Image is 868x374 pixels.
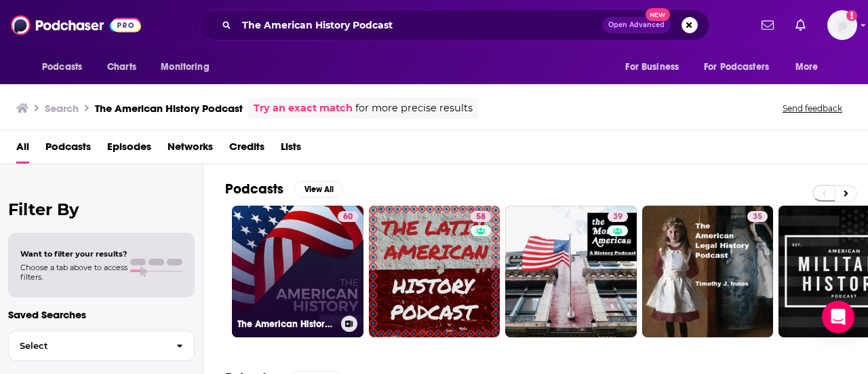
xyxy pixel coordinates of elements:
span: More [795,58,818,77]
input: Search podcasts, credits, & more... [237,14,602,36]
span: For Business [625,58,679,77]
span: 35 [753,210,762,224]
a: 58 [471,211,491,222]
h3: The American History Podcast [237,318,336,330]
img: User Profile [827,10,857,40]
button: Select [8,331,195,361]
button: View All [294,181,343,198]
button: open menu [33,54,100,80]
a: 39 [505,206,637,337]
button: Send feedback [778,102,846,114]
span: Want to filter your results? [20,249,127,259]
a: 60 [338,211,358,222]
a: Try an exact match [254,100,353,116]
span: New [646,8,670,21]
a: 60The American History Podcast [232,206,363,337]
a: Podcasts [45,136,91,164]
span: 60 [343,210,353,224]
button: open menu [786,54,835,80]
h3: The American History Podcast [95,102,243,115]
a: Show notifications dropdown [790,14,811,37]
span: Select [9,341,165,350]
a: 39 [608,211,628,222]
a: PodcastsView All [225,181,343,198]
span: for more precise results [355,100,473,116]
a: Show notifications dropdown [756,14,779,37]
button: Open AdvancedNew [602,17,671,33]
span: Podcasts [42,58,82,77]
button: open menu [151,54,226,80]
p: Saved Searches [8,308,195,321]
button: open menu [616,54,696,80]
span: Logged in as calellac [827,10,857,40]
a: 35 [642,206,774,337]
h2: Filter By [8,200,195,219]
span: Choose a tab above to access filters. [20,263,127,282]
span: 39 [613,210,623,224]
button: open menu [695,54,789,80]
h3: Search [45,102,79,115]
span: Charts [107,58,136,77]
span: Monitoring [161,58,209,77]
div: Search podcasts, credits, & more... [199,10,709,41]
a: Networks [167,136,213,164]
a: Credits [229,136,264,164]
img: Podchaser - Follow, Share and Rate Podcasts [11,12,141,38]
div: Open Intercom Messenger [822,301,854,333]
a: 35 [747,211,768,222]
span: For Podcasters [704,58,769,77]
a: Episodes [107,136,151,164]
span: 58 [476,210,486,224]
span: Open Advanced [608,22,665,29]
a: Lists [281,136,301,164]
a: All [16,136,29,164]
button: Show profile menu [827,10,857,40]
a: 58 [369,206,500,337]
svg: Add a profile image [846,10,857,21]
a: Charts [98,54,144,80]
h2: Podcasts [225,181,283,198]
